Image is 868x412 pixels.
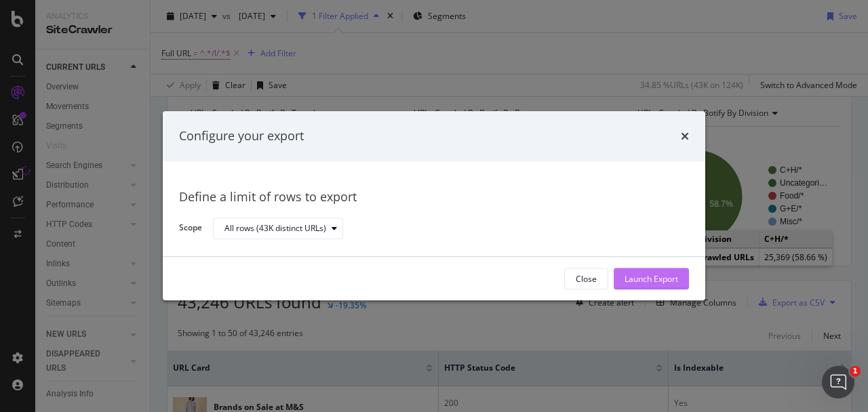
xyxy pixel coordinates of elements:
div: Close [576,273,597,285]
div: Configure your export [179,127,304,145]
button: All rows (43K distinct URLs) [213,218,343,239]
div: All rows (43K distinct URLs) [224,224,326,232]
div: times [681,127,689,145]
iframe: Intercom live chat [822,366,854,398]
label: Scope [179,222,202,237]
div: modal [163,111,705,300]
button: Launch Export [614,268,689,290]
span: 1 [850,366,861,377]
button: Close [564,268,608,290]
div: Launch Export [625,273,678,285]
div: Define a limit of rows to export [179,188,689,206]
